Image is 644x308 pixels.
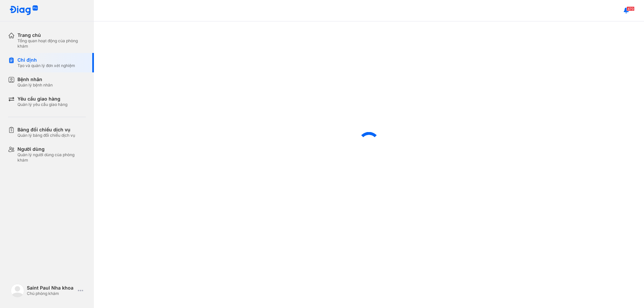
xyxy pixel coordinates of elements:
[17,57,75,63] div: Chỉ định
[17,32,86,38] div: Trang chủ
[17,152,86,163] div: Quản lý người dùng của phòng khám
[17,76,53,82] div: Bệnh nhân
[11,284,24,297] img: logo
[17,63,75,68] div: Tạo và quản lý đơn xét nghiệm
[27,291,75,296] div: Chủ phòng khám
[17,127,75,133] div: Bảng đối chiếu dịch vụ
[17,96,67,102] div: Yêu cầu giao hàng
[9,5,38,16] img: logo
[627,6,635,11] span: 470
[17,82,53,88] div: Quản lý bệnh nhân
[17,102,67,107] div: Quản lý yêu cầu giao hàng
[17,146,86,152] div: Người dùng
[17,38,86,49] div: Tổng quan hoạt động của phòng khám
[17,133,75,138] div: Quản lý bảng đối chiếu dịch vụ
[27,285,75,291] div: Saint Paul Nha khoa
